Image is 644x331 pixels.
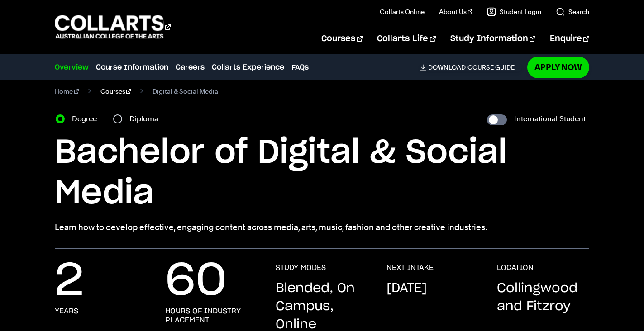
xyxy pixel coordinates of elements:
a: Course Information [96,62,168,73]
a: Search [556,7,589,16]
a: About Us [439,7,472,16]
a: Courses [321,24,363,54]
p: Learn how to develop effective, engaging content across media, arts, music, fashion and other cre... [55,221,589,234]
div: Go to homepage [55,14,171,40]
a: Careers [176,62,205,73]
h3: years [55,307,78,316]
h1: Bachelor of Digital & Social Media [55,132,589,214]
a: Collarts Life [377,24,435,54]
p: 2 [55,263,84,299]
a: Collarts Experience [212,62,284,73]
p: Collingwood and Fitzroy [497,279,589,316]
a: Courses [100,85,131,98]
a: FAQs [291,62,309,73]
h3: STUDY MODES [276,263,326,272]
a: Enquire [550,24,589,54]
h3: hours of industry placement [165,307,258,325]
a: DownloadCourse Guide [420,63,522,71]
a: Apply Now [527,57,589,78]
a: Student Login [487,7,541,16]
h3: LOCATION [497,263,534,272]
span: Digital & Social Media [153,85,218,98]
label: Diploma [129,113,164,125]
label: International Student [514,113,586,125]
p: [DATE] [386,279,427,298]
span: Download [428,63,466,71]
a: Collarts Online [380,7,425,16]
a: Overview [55,62,89,73]
h3: NEXT INTAKE [386,263,434,272]
label: Degree [72,113,102,125]
a: Study Information [450,24,535,54]
a: Home [55,85,79,98]
p: 60 [165,263,227,299]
